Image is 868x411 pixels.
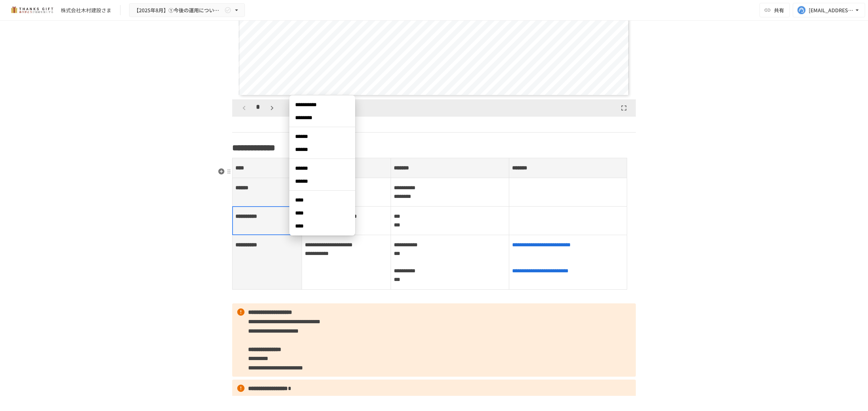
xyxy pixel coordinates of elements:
div: 株式会社木村建設さま [61,7,111,14]
button: [EMAIL_ADDRESS][DOMAIN_NAME] [793,3,865,17]
span: 【2025年8月】①今後の運用についてのご案内/THANKS GIFTキックオフMTG [134,6,223,15]
img: mMP1OxWUAhQbsRWCurg7vIHe5HqDpP7qZo7fRoNLXQh [9,4,55,16]
span: 共有 [774,6,784,14]
button: 【2025年8月】①今後の運用についてのご案内/THANKS GIFTキックオフMTG [129,3,245,17]
div: [EMAIL_ADDRESS][DOMAIN_NAME] [809,6,854,15]
button: 共有 [759,3,790,17]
